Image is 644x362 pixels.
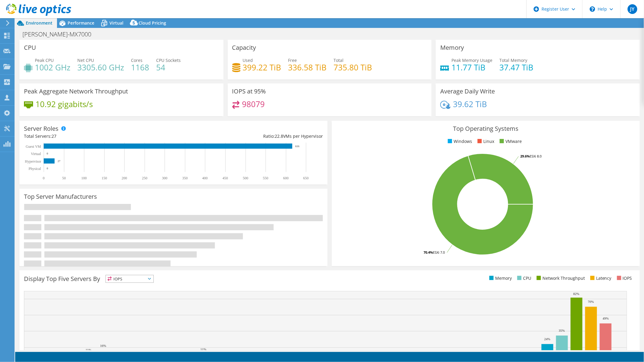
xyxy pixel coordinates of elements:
[35,101,93,107] h4: 10.92 gigabits/s
[100,344,106,347] text: 16%
[336,125,635,132] h3: Top Operating Systems
[43,176,45,180] text: 0
[499,57,527,63] span: Total Memory
[243,57,253,63] span: Used
[77,64,124,71] h4: 3305.60 GHz
[588,300,594,303] text: 70%
[47,167,48,170] text: 0
[24,44,36,51] h3: CPU
[451,64,492,71] h4: 11.77 TiB
[52,133,56,139] span: 27
[29,167,41,171] text: Physical
[131,57,143,63] span: Cores
[530,154,542,158] tspan: ESXi 8.0
[446,138,472,145] li: Windows
[498,138,522,145] li: VMware
[488,350,493,354] text: 8%
[433,250,445,255] tspan: ESXi 7.0
[102,176,107,180] text: 150
[263,176,268,180] text: 550
[303,176,309,180] text: 650
[86,348,92,352] text: 11%
[488,275,512,282] li: Memory
[334,64,372,71] h4: 735.80 TiB
[35,64,70,71] h4: 1002 GHz
[590,6,595,12] svg: \n
[589,275,612,282] li: Latency
[573,292,579,296] text: 82%
[451,57,492,63] span: Peak Memory Usage
[156,64,181,71] h4: 54
[334,57,344,63] span: Total
[109,20,123,26] span: Virtual
[162,176,167,180] text: 300
[242,101,265,107] h4: 98079
[142,176,147,180] text: 250
[156,57,181,63] span: CPU Sockets
[628,4,637,14] span: JY
[288,57,297,63] span: Free
[20,31,101,38] h1: [PERSON_NAME]-MX7000
[26,20,52,26] span: Environment
[559,329,565,332] text: 35%
[200,347,206,351] text: 11%
[68,20,94,26] span: Performance
[499,64,533,71] h4: 37.47 TiB
[81,176,87,180] text: 100
[47,152,48,155] text: 0
[122,176,127,180] text: 200
[35,57,54,63] span: Peak CPU
[139,20,166,26] span: Cloud Pricing
[131,64,149,71] h4: 1168
[302,349,307,353] text: 9%
[24,125,59,132] h3: Server Roles
[603,316,609,320] text: 49%
[476,138,494,145] li: Linux
[24,133,173,140] div: Total Servers:
[232,88,266,95] h3: IOPS at 95%
[223,176,228,180] text: 450
[288,64,327,71] h4: 336.58 TiB
[243,64,281,71] h4: 399.22 TiB
[106,275,153,282] span: IOPS
[440,44,464,51] h3: Memory
[243,176,248,180] text: 500
[424,250,433,255] tspan: 70.4%
[31,152,41,156] text: Virtual
[615,275,632,282] li: IOPS
[182,176,188,180] text: 350
[275,133,283,139] span: 22.8
[232,44,256,51] h3: Capacity
[24,88,128,95] h3: Peak Aggregate Network Throughput
[62,176,66,180] text: 50
[440,88,495,95] h3: Average Daily Write
[26,144,41,149] text: Guest VM
[516,275,531,282] li: CPU
[283,176,289,180] text: 600
[295,145,300,148] text: 616
[544,337,550,341] text: 24%
[77,57,94,63] span: Net CPU
[58,160,61,163] text: 27
[173,133,323,140] div: Ratio: VMs per Hypervisor
[25,159,41,164] text: Hypervisor
[24,193,97,200] h3: Top Server Manufacturers
[535,275,585,282] li: Network Throughput
[202,176,208,180] text: 400
[520,154,530,158] tspan: 29.6%
[453,101,487,107] h4: 39.62 TiB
